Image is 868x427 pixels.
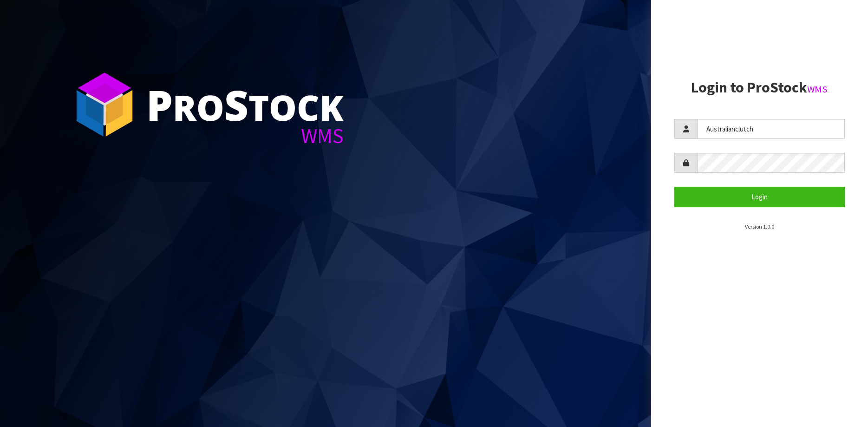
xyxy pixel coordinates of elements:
div: ro tock [146,84,344,125]
small: Version 1.0.0 [745,223,774,230]
div: WMS [146,125,344,146]
img: ProStock Cube [70,70,139,139]
small: WMS [807,83,828,95]
input: Username [698,119,845,139]
button: Login [674,187,845,207]
h2: Login to ProStock [674,79,845,96]
span: P [146,76,173,133]
span: S [224,76,248,133]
